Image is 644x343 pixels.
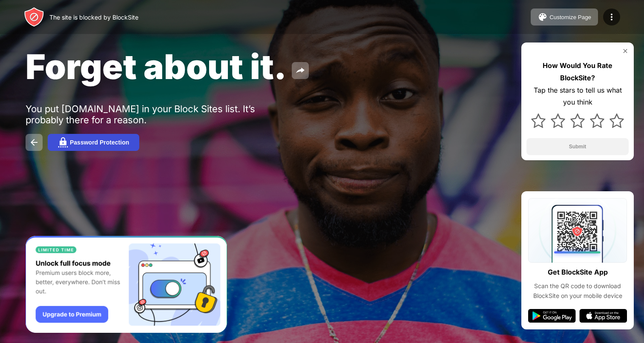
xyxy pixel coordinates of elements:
img: header-logo.svg [24,7,44,27]
iframe: Banner [26,236,227,333]
img: share.svg [295,65,305,76]
div: You put [DOMAIN_NAME] in your Block Sites list. It’s probably there for a reason. [26,103,289,125]
img: star.svg [570,113,585,128]
button: Password Protection [48,134,139,151]
img: menu-icon.svg [607,12,617,22]
div: Get BlockSite App [548,266,608,278]
img: qrcode.svg [528,198,627,263]
div: The site is blocked by BlockSite [49,14,138,21]
div: Customize Page [549,14,591,20]
div: Scan the QR code to download BlockSite on your mobile device [528,281,627,300]
img: star.svg [531,113,546,128]
div: Tap the stars to tell us what you think [526,84,629,109]
img: password.svg [58,137,68,147]
img: app-store.svg [579,309,627,323]
button: Submit [526,138,629,155]
img: star.svg [590,113,604,128]
img: pallet.svg [538,12,548,22]
img: star.svg [551,113,565,128]
img: rate-us-close.svg [622,48,629,54]
img: star.svg [609,113,624,128]
img: back.svg [29,137,39,147]
img: google-play.svg [528,309,576,323]
div: Password Protection [70,139,129,146]
div: How Would You Rate BlockSite? [526,60,629,84]
span: Forget about it. [26,46,287,87]
button: Customize Page [531,9,598,26]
